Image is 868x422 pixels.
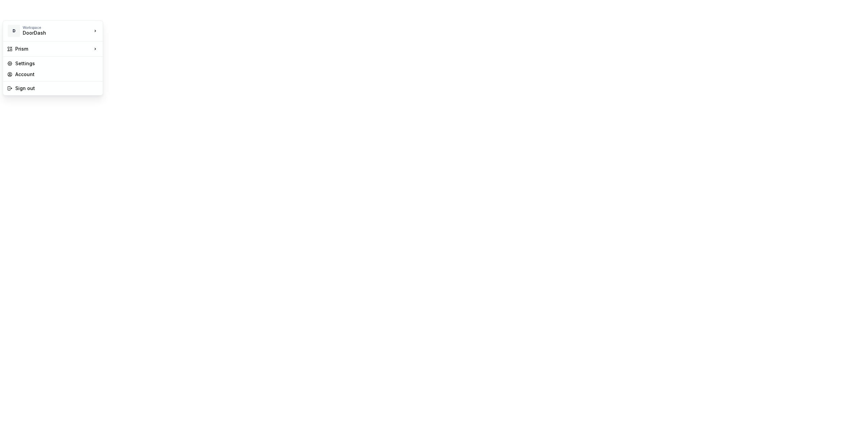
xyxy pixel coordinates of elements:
div: Prism [15,46,92,52]
div: Settings [15,60,99,67]
div: D [8,25,20,37]
div: DoorDash [23,30,80,36]
div: Workspace [23,25,92,30]
div: Account [15,71,99,78]
div: Sign out [15,85,99,92]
